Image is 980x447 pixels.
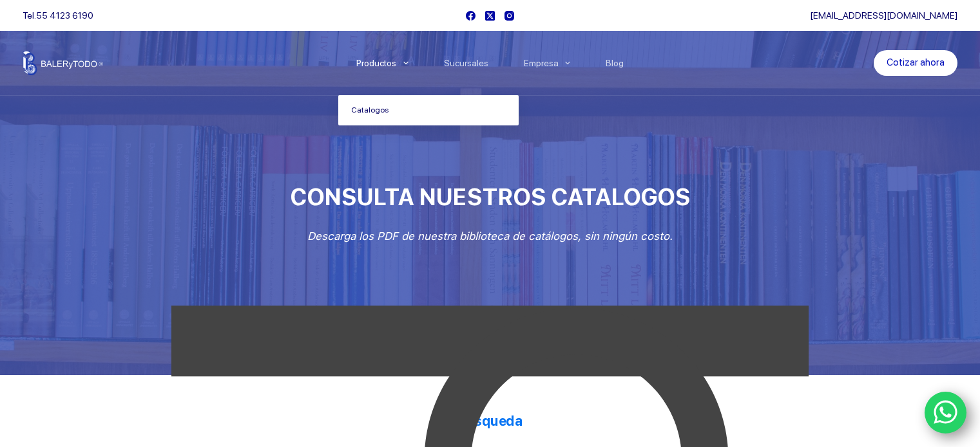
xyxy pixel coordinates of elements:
a: 55 4123 6190 [36,10,93,21]
img: Balerytodo [23,51,103,75]
a: Instagram [504,11,514,21]
nav: Menu Principal [338,31,642,95]
a: Catalogos [338,96,519,125]
a: Facebook [466,11,476,21]
a: WhatsApp [925,392,967,434]
span: Tel. [23,10,93,21]
a: X (Twitter) [485,11,495,21]
a: [EMAIL_ADDRESS][DOMAIN_NAME] [810,10,957,21]
a: Cotizar ahora [874,50,957,76]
